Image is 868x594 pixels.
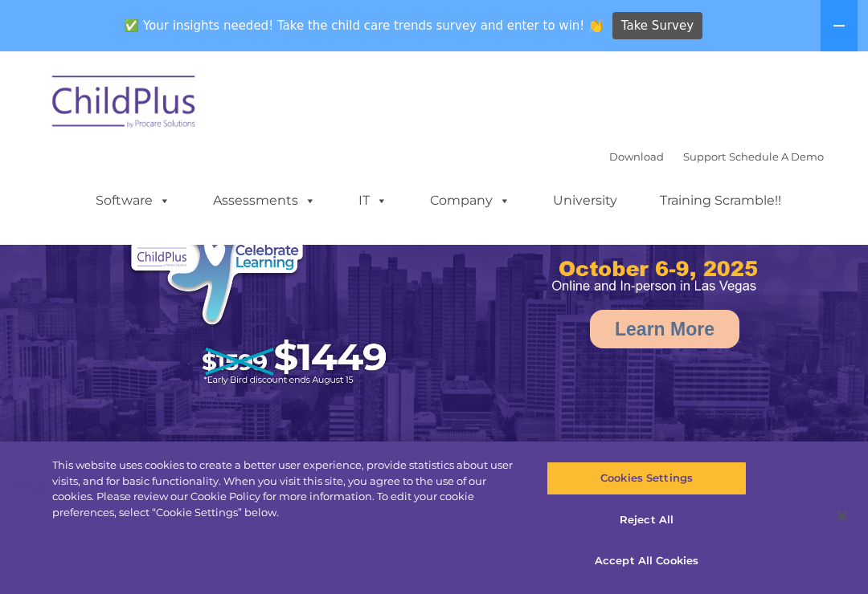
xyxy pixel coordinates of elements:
[590,310,739,348] a: Learn More
[44,64,205,144] img: ChildPlus by Procare Solutions
[80,185,186,217] a: Software
[825,498,860,534] button: Close
[683,150,726,163] a: Support
[197,185,332,217] a: Assessments
[547,462,746,495] button: Cookies Settings
[644,185,797,217] a: Training Scramble!!
[547,544,746,578] button: Accept All Cookies
[621,12,694,40] span: Take Survey
[612,12,703,40] a: Take Survey
[537,185,633,217] a: University
[118,10,610,42] span: ✅ Your insights needed! Take the child care trends survey and enter to win! 👏
[52,458,521,520] div: This website uses cookies to create a better user experience, provide statistics about user visit...
[609,150,824,163] font: |
[547,503,746,537] button: Reject All
[609,150,664,163] a: Download
[729,150,824,163] a: Schedule A Demo
[414,185,526,217] a: Company
[342,185,403,217] a: IT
